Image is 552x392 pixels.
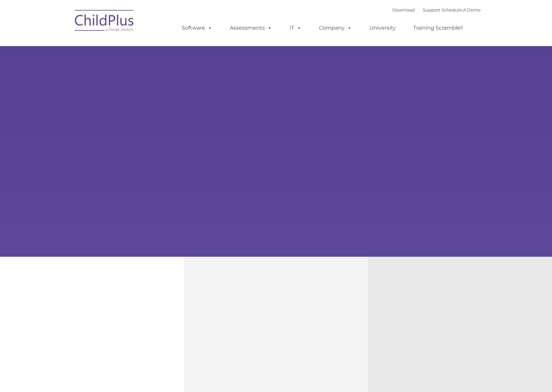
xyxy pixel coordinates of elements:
a: Schedule A Demo [442,7,480,13]
a: Download [392,7,415,13]
img: ChildPlus by Procare Solutions [72,5,138,38]
a: IT [283,21,308,35]
a: Support [423,7,440,13]
a: Company [312,21,358,35]
a: Assessments [223,21,279,35]
a: University [363,21,402,35]
a: Software [175,21,219,35]
font: | [392,7,480,13]
a: Training Scramble!! [407,21,470,35]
